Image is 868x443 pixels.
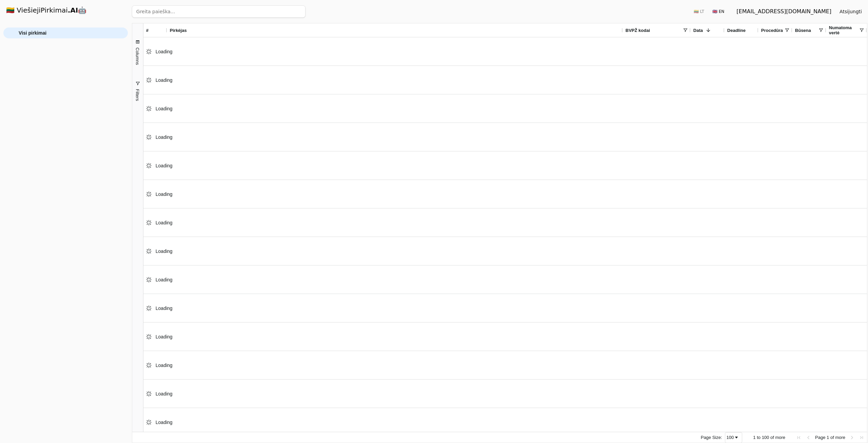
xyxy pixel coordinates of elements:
span: Loading [156,391,173,396]
div: 100 [727,435,734,440]
span: Deadline [727,28,746,33]
span: Loading [156,248,173,254]
span: 1 [827,435,829,440]
span: more [835,435,845,440]
span: Loading [156,191,173,197]
span: Filters [135,89,140,101]
span: Numatoma vertė [829,25,859,35]
span: of [770,435,774,440]
span: BVPŽ kodai [626,28,650,33]
span: Loading [156,77,173,83]
span: Loading [156,420,173,425]
span: more [775,435,785,440]
div: Page Size [725,432,743,443]
span: # [146,28,149,33]
span: Visi pirkimai [19,28,46,38]
div: Last Page [859,435,864,440]
input: Greita paieška... [132,5,305,18]
span: Columns [135,48,140,65]
span: Loading [156,334,173,339]
span: Data [693,28,703,33]
button: Atsijungti [834,5,867,18]
span: Būsena [795,28,811,33]
div: First Page [796,435,802,440]
span: Loading [156,163,173,168]
div: Previous Page [806,435,811,440]
span: Loading [156,220,173,225]
span: Loading [156,306,173,311]
span: of [830,435,834,440]
span: 1 [753,435,755,440]
strong: .AI [68,6,78,14]
span: Pirkėjas [170,28,187,33]
span: Loading [156,363,173,368]
span: Loading [156,134,173,140]
span: Loading [156,106,173,111]
span: Page [815,435,825,440]
span: Loading [156,277,173,282]
span: 100 [762,435,769,440]
span: Loading [156,49,173,54]
div: Page Size: [701,435,722,440]
button: 🇬🇧 EN [708,6,728,17]
span: to [757,435,761,440]
span: Procedūra [761,28,783,33]
div: Next Page [849,435,855,440]
div: [EMAIL_ADDRESS][DOMAIN_NAME] [736,7,831,16]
